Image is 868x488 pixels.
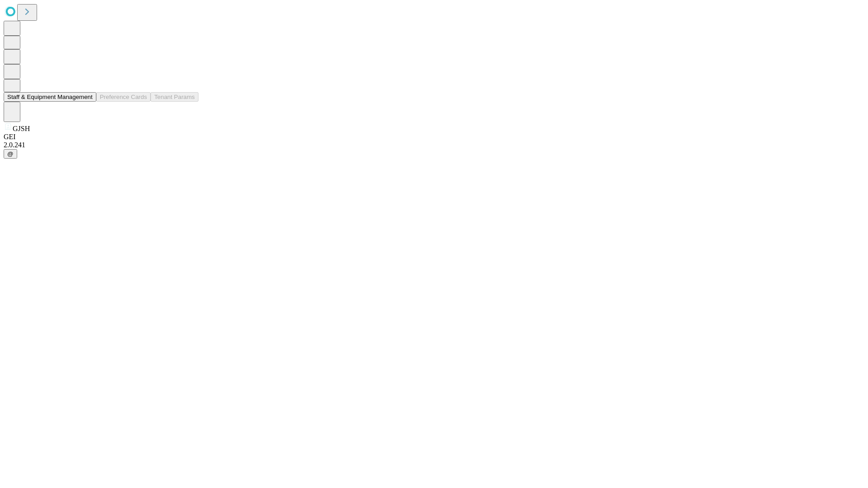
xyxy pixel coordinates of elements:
[4,149,17,159] button: @
[96,92,151,102] button: Preference Cards
[151,92,198,102] button: Tenant Params
[13,125,30,132] span: GJSH
[4,92,96,102] button: Staff & Equipment Management
[4,141,864,149] div: 2.0.241
[7,150,14,157] span: @
[4,133,864,141] div: GEI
